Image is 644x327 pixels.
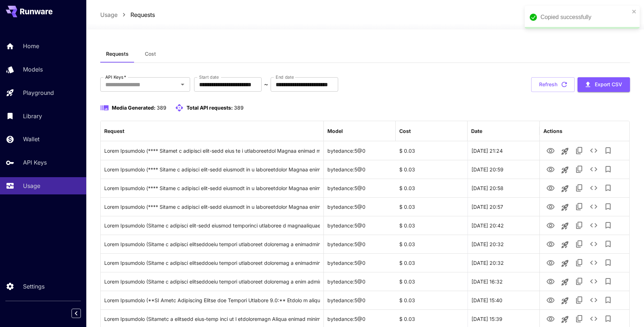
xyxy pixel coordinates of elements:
p: API Keys [23,158,47,167]
div: Copied successfully [540,13,630,22]
label: End date [276,74,294,80]
button: Open [178,79,188,89]
span: 389 [234,105,244,111]
div: $ 0.03 [396,141,468,160]
span: Media Generated: [112,105,156,111]
div: Click to copy prompt [104,179,320,197]
div: 25 Sep, 2025 15:40 [468,291,539,309]
span: Requests [106,51,129,57]
div: $ 0.03 [396,272,468,291]
p: Usage [23,181,40,190]
div: $ 0.03 [396,291,468,309]
div: Click to copy prompt [104,216,320,235]
div: Click to copy prompt [104,142,320,160]
a: Usage [100,10,118,19]
div: 25 Sep, 2025 21:24 [468,141,539,160]
p: Library [23,112,42,120]
div: Model [327,128,343,134]
p: ~ [264,80,268,89]
p: Home [23,42,39,50]
div: Request [104,128,124,134]
div: $ 0.03 [396,197,468,216]
div: Click to copy prompt [104,272,320,291]
div: bytedance:5@0 [324,197,396,216]
div: Cost [399,128,411,134]
div: $ 0.03 [396,253,468,272]
div: bytedance:5@0 [324,179,396,197]
div: $ 0.03 [396,235,468,253]
p: Wallet [23,135,40,143]
p: Models [23,65,43,74]
div: 25 Sep, 2025 20:58 [468,179,539,197]
div: Collapse sidebar [77,307,86,320]
div: bytedance:5@0 [324,253,396,272]
div: bytedance:5@0 [324,272,396,291]
span: Total API requests: [187,105,233,111]
button: close [632,9,637,14]
div: $ 0.03 [396,160,468,179]
div: bytedance:5@0 [324,160,396,179]
div: Chat Widget [483,38,644,327]
div: Click to copy prompt [104,291,320,309]
div: 25 Sep, 2025 20:32 [468,253,539,272]
label: API Keys [105,74,126,80]
span: 389 [157,105,166,111]
div: Date [471,128,482,134]
p: Settings [23,282,45,291]
div: 25 Sep, 2025 20:42 [468,216,539,235]
div: bytedance:5@0 [324,235,396,253]
div: bytedance:5@0 [324,291,396,309]
nav: breadcrumb [100,10,155,19]
div: $ 0.03 [396,216,468,235]
div: 25 Sep, 2025 20:32 [468,235,539,253]
div: Click to copy prompt [104,160,320,179]
div: Click to copy prompt [104,198,320,216]
div: 25 Sep, 2025 16:32 [468,272,539,291]
div: bytedance:5@0 [324,216,396,235]
div: Click to copy prompt [104,254,320,272]
iframe: To enrich screen reader interactions, please activate Accessibility in Grammarly extension settings [483,38,644,327]
div: 25 Sep, 2025 20:59 [468,160,539,179]
div: $ 0.03 [396,179,468,197]
p: Playground [23,88,54,97]
div: Click to copy prompt [104,235,320,253]
div: 25 Sep, 2025 20:57 [468,197,539,216]
button: Collapse sidebar [72,309,81,318]
div: bytedance:5@0 [324,141,396,160]
span: Cost [145,51,156,57]
a: Requests [130,10,155,19]
label: Start date [199,74,219,80]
